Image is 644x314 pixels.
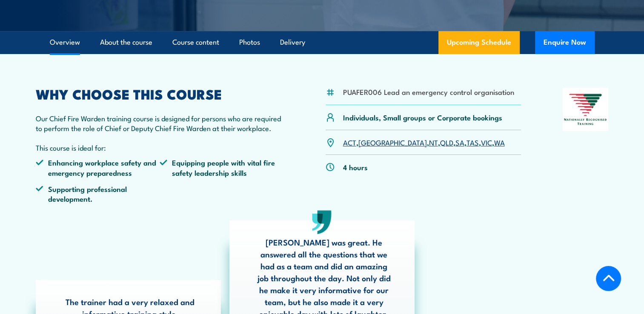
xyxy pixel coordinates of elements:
[343,112,502,122] p: Individuals, Small groups or Corporate bookings
[481,137,492,147] a: VIC
[535,31,595,54] button: Enquire Now
[438,31,520,54] a: Upcoming Schedule
[36,113,284,133] p: Our Chief Fire Warden training course is designed for persons who are required to perform the rol...
[36,88,284,100] h2: WHY CHOOSE THIS COURSE
[239,31,260,54] a: Photos
[343,137,505,147] p: , , , , , , ,
[100,31,152,54] a: About the course
[36,157,160,177] li: Enhancing workplace safety and emergency preparedness
[455,137,464,147] a: SA
[50,31,80,54] a: Overview
[429,137,438,147] a: NT
[280,31,305,54] a: Delivery
[563,88,609,131] img: Nationally Recognised Training logo.
[343,87,514,97] li: PUAFER006 Lead an emergency control organisation
[36,143,284,152] p: This course is ideal for:
[343,162,368,172] p: 4 hours
[343,137,356,147] a: ACT
[494,137,505,147] a: WA
[467,137,479,147] a: TAS
[160,157,284,177] li: Equipping people with vital fire safety leadership skills
[358,137,427,147] a: [GEOGRAPHIC_DATA]
[172,31,219,54] a: Course content
[36,184,160,204] li: Supporting professional development.
[440,137,453,147] a: QLD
